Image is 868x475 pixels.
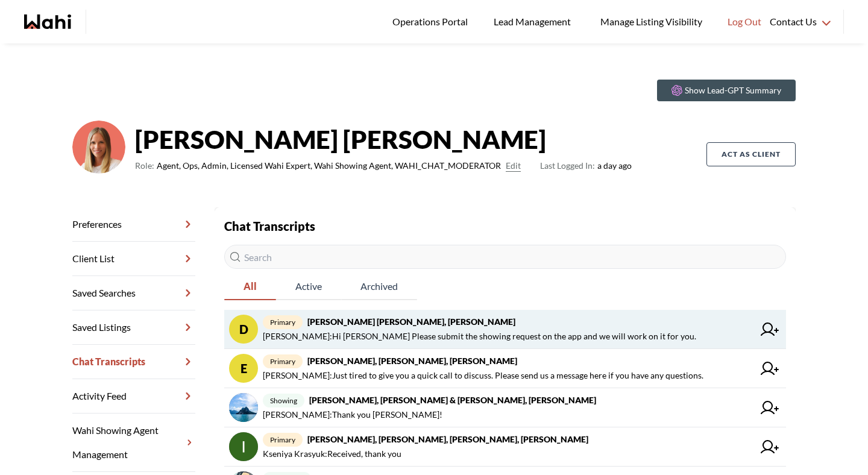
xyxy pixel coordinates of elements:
a: Saved Searches [72,276,195,310]
img: chat avatar [229,393,258,422]
button: Act as Client [706,142,796,166]
input: Search [224,245,786,269]
a: Wahi homepage [24,14,71,29]
span: Manage Listing Visibility [597,14,706,30]
div: D [229,315,258,344]
span: primary [263,433,303,447]
a: Chat Transcripts [72,345,195,379]
strong: [PERSON_NAME], [PERSON_NAME], [PERSON_NAME], [PERSON_NAME] [307,434,588,444]
button: Active [276,274,341,300]
span: All [224,274,276,299]
span: Role: [135,159,154,173]
span: Operations Portal [392,14,472,30]
span: [PERSON_NAME] : Just tired to give you a quick call to discuss. Please send us a message here if ... [263,368,703,383]
p: Show Lead-GPT Summary [685,84,781,96]
strong: Chat Transcripts [224,219,315,233]
button: Edit [506,159,521,173]
strong: [PERSON_NAME], [PERSON_NAME], [PERSON_NAME] [307,356,517,366]
a: Wahi Showing Agent Management [72,414,195,472]
button: Archived [341,274,417,300]
a: Preferences [72,207,195,242]
span: [PERSON_NAME] : Thank you [PERSON_NAME]! [263,407,442,422]
span: Kseniya Krasyuk : Received, thank you [263,447,401,461]
a: Activity Feed [72,379,195,414]
button: All [224,274,276,300]
span: Active [276,274,341,299]
span: Log Out [728,14,761,30]
span: primary [263,315,303,329]
span: primary [263,354,303,368]
a: Saved Listings [72,310,195,345]
img: chat avatar [229,432,258,461]
span: Lead Management [494,14,575,30]
a: primary[PERSON_NAME], [PERSON_NAME], [PERSON_NAME], [PERSON_NAME]Kseniya Krasyuk:Received, thank you [224,427,786,467]
strong: [PERSON_NAME], [PERSON_NAME] & [PERSON_NAME], [PERSON_NAME] [309,395,596,405]
span: a day ago [540,159,632,173]
img: 0f07b375cde2b3f9.png [72,121,125,174]
a: showing[PERSON_NAME], [PERSON_NAME] & [PERSON_NAME], [PERSON_NAME][PERSON_NAME]:Thank you [PERSON... [224,388,786,427]
strong: [PERSON_NAME] [PERSON_NAME], [PERSON_NAME] [307,316,515,327]
span: Archived [341,274,417,299]
a: Client List [72,242,195,276]
button: Show Lead-GPT Summary [657,80,796,101]
a: Dprimary[PERSON_NAME] [PERSON_NAME], [PERSON_NAME][PERSON_NAME]:Hi [PERSON_NAME] Please submit th... [224,310,786,349]
a: Eprimary[PERSON_NAME], [PERSON_NAME], [PERSON_NAME][PERSON_NAME]:Just tired to give you a quick c... [224,349,786,388]
div: E [229,354,258,383]
span: [PERSON_NAME] : Hi [PERSON_NAME] Please submit the showing request on the app and we will work on... [263,329,696,344]
span: showing [263,394,304,407]
strong: [PERSON_NAME] [PERSON_NAME] [135,121,632,157]
span: Last Logged In: [540,160,595,171]
span: Agent, Ops, Admin, Licensed Wahi Expert, Wahi Showing Agent, WAHI_CHAT_MODERATOR [157,159,501,173]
